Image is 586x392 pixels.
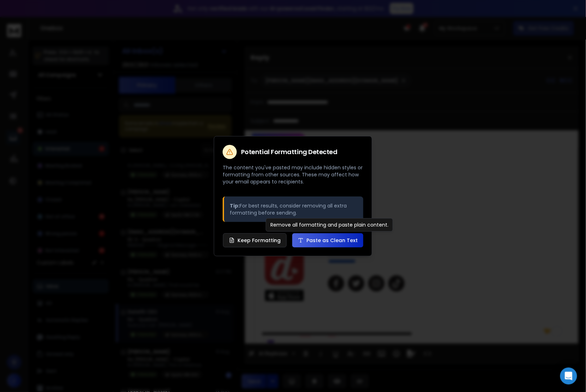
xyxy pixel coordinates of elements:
p: The content you've pasted may include hidden styles or formatting from other sources. These may a... [223,164,363,185]
p: For best results, consider removing all extra formatting before sending. [230,202,358,216]
div: Open Intercom Messenger [560,368,577,385]
button: Paste as Clean Text [292,233,363,247]
h2: Potential Formatting Detected [241,149,338,155]
div: Remove all formatting and paste plain content. [266,218,393,232]
strong: Tip: [230,202,240,209]
button: Keep Formatting [223,233,287,247]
